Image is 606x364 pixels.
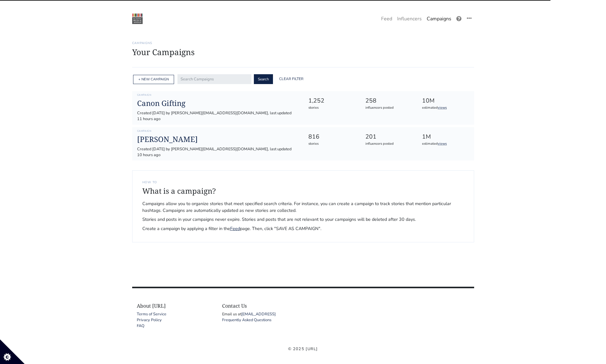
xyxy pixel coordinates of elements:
div: 1,252 [308,96,354,105]
div: estimated [422,105,468,111]
h1: Your Campaigns [132,47,474,57]
a: views [438,141,447,146]
a: [EMAIL_ADDRESS] [241,311,276,317]
div: influencers posted [365,105,411,111]
h4: What is a campaign? [142,187,464,196]
div: estimated [422,141,468,147]
div: 816 [308,132,354,141]
h6: Campaign [137,94,299,97]
a: + NEW CAMPAIGN [138,77,169,82]
div: stories [308,105,354,111]
a: [PERSON_NAME] [137,135,299,144]
div: 258 [365,96,411,105]
div: Created [DATE] by [PERSON_NAME][EMAIL_ADDRESS][DOMAIN_NAME], last updated 11 hours ago [137,110,299,122]
button: Search [254,74,273,84]
h6: How to [142,180,464,184]
a: FAQ [137,323,144,329]
a: Frequently Asked Questions [222,317,271,323]
span: Campaigns allow you to organize stories that meet specified search criteria. For instance, you ca... [142,200,464,214]
div: © 2025 [URL] [137,346,470,352]
img: 22:22:48_1550874168 [132,14,143,24]
a: Feed [379,13,395,25]
h6: Campaigns [132,41,474,45]
h6: Campaign [137,130,299,133]
a: Clear Filter [275,74,307,84]
span: Stories and posts in your campaigns never expire. Stories and posts that are not relevant to your... [142,216,464,223]
h4: About [URL] [137,303,213,309]
a: Privacy Policy [137,317,162,323]
div: 1M [422,132,468,141]
div: influencers posted [365,141,411,147]
a: Campaigns [424,13,454,25]
div: stories [308,141,354,147]
a: Influencers [395,13,424,25]
a: views [438,105,447,110]
a: Feed [230,225,240,232]
a: Canon Gifting [137,99,299,108]
h4: Contact Us [222,303,299,309]
div: Email us at [222,311,299,317]
div: 10M [422,96,468,105]
a: Terms of Service [137,311,166,317]
input: Search Campaigns [177,74,251,84]
div: Created [DATE] by [PERSON_NAME][EMAIL_ADDRESS][DOMAIN_NAME], last updated 10 hours ago [137,146,299,158]
div: 201 [365,132,411,141]
span: Create a campaign by applying a filter in the page. Then, click "SAVE AS CAMPAIGN". [142,225,464,232]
